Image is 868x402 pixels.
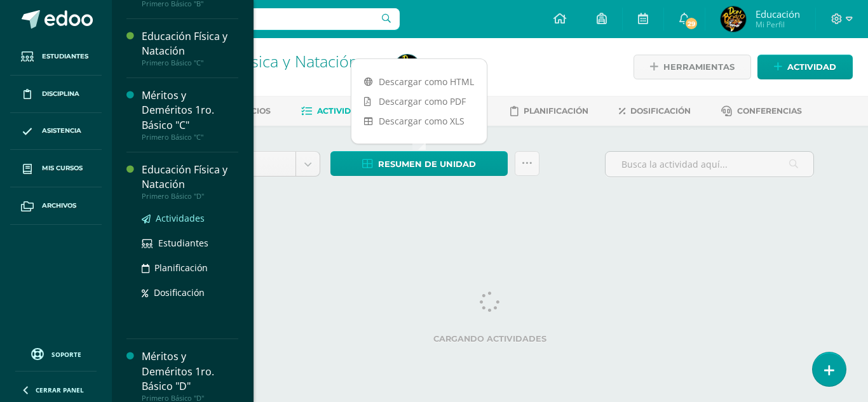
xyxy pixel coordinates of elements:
a: Educación Física y NataciónPrimero Básico "C" [142,29,238,67]
span: Herramientas [663,55,735,79]
a: Descargar como PDF [351,91,487,111]
a: Disciplina [10,76,102,113]
div: Méritos y Deméritos 1ro. Básico "C" [142,88,238,132]
a: Actividades [142,211,238,225]
a: Herramientas [634,55,751,79]
a: Planificación [142,260,238,275]
div: Primero Básico "C" [142,133,238,142]
div: Primero Básico 'C' [160,70,379,82]
input: Busca la actividad aquí... [606,152,813,177]
span: Mis cursos [42,163,83,173]
a: Archivos [10,187,102,225]
input: Busca un usuario... [120,8,400,30]
a: Conferencias [721,101,802,121]
span: Educación [756,8,800,20]
div: Primero Básico "C" [142,58,238,67]
div: Primero Básico "D" [142,192,238,201]
span: Planificación [154,262,208,274]
span: Cerrar panel [36,385,84,394]
a: Méritos y Deméritos 1ro. Básico "D"Primero Básico "D" [142,349,238,402]
a: Educación Física y Natación [160,50,358,72]
span: Asistencia [42,126,81,136]
a: Mis cursos [10,150,102,187]
a: Asistencia [10,113,102,151]
a: Actividad [757,55,853,79]
a: Descargar como HTML [351,72,487,91]
a: Planificación [510,101,588,121]
span: Actividades [317,106,373,116]
span: Soporte [51,350,81,359]
span: Disciplina [42,89,79,99]
span: Conferencias [737,106,802,116]
span: Actividades [156,212,205,224]
a: Actividades [301,101,373,121]
span: Estudiantes [158,237,208,249]
span: Mi Perfil [756,19,800,30]
div: Educación Física y Natación [142,163,238,192]
a: Soporte [15,345,97,362]
span: Estudiantes [42,51,88,62]
a: Dosificación [142,285,238,300]
span: Dosificación [630,106,691,116]
a: Estudiantes [142,236,238,250]
a: Dosificación [619,101,691,121]
span: Resumen de unidad [378,152,476,176]
div: Educación Física y Natación [142,29,238,58]
span: Planificación [524,106,588,116]
span: 29 [684,17,698,30]
a: Descargar como XLS [351,111,487,131]
img: e848a06d305063da6e408c2e705eb510.png [721,6,746,32]
span: Actividad [787,55,836,79]
a: Estudiantes [10,38,102,76]
label: Cargando actividades [166,334,814,344]
div: Méritos y Deméritos 1ro. Básico "D" [142,349,238,393]
span: Dosificación [154,286,205,298]
a: Méritos y Deméritos 1ro. Básico "C"Primero Básico "C" [142,88,238,141]
a: Educación Física y NataciónPrimero Básico "D" [142,163,238,201]
img: e848a06d305063da6e408c2e705eb510.png [395,55,420,80]
h1: Educación Física y Natación [160,52,379,70]
a: Resumen de unidad [330,151,508,176]
span: Archivos [42,201,76,211]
